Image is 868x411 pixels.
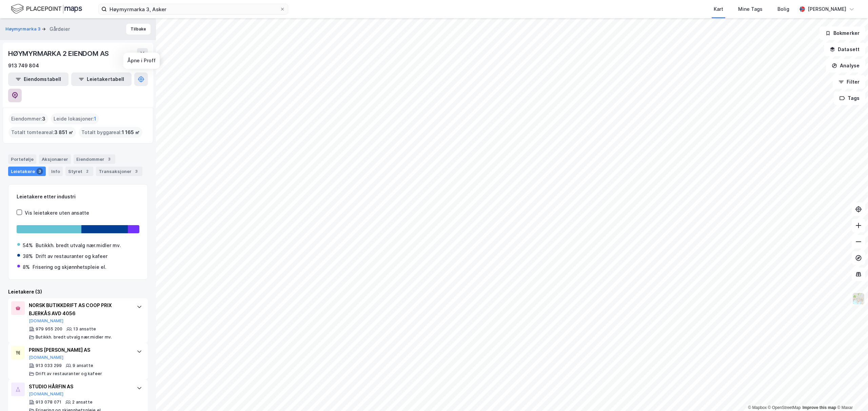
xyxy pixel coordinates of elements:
[133,168,140,175] div: 3
[738,5,763,13] div: Mine Tags
[42,115,45,123] span: 3
[50,25,70,33] div: Gårdeier
[5,26,42,33] button: Høymyrmarka 3
[8,48,110,59] div: HØYMYRMARKA 2 EIENDOM AS
[36,399,61,405] div: 913 078 071
[51,113,99,124] div: Leide lokasjoner :
[73,363,93,368] div: 9 ansatte
[8,62,39,70] div: 913 749 804
[29,301,130,318] div: NORSK BUTIKKDRIFT AS COOP PRIX BJERKÅS AVD 4056
[107,4,280,14] input: Søk på adresse, matrikkel, gårdeiere, leietakere eller personer
[94,115,96,123] span: 1
[36,326,62,332] div: 979 955 200
[714,5,723,13] div: Kart
[79,127,142,138] div: Totalt byggareal :
[48,167,63,176] div: Info
[29,346,130,354] div: PRINS [PERSON_NAME] AS
[803,405,836,410] a: Improve this map
[25,209,89,217] div: Vis leietakere uten ansatte
[106,156,113,163] div: 3
[73,326,96,332] div: 13 ansatte
[11,3,82,15] img: logo.f888ab2527a4732fd821a326f86c7f29.svg
[8,154,36,164] div: Portefølje
[71,72,132,86] button: Leietakertabell
[36,252,107,260] div: Drift av restauranter og kafeer
[29,391,64,397] button: [DOMAIN_NAME]
[834,378,868,411] iframe: Chat Widget
[39,154,71,164] div: Aksjonærer
[852,292,865,305] img: Z
[74,154,115,164] div: Eiendommer
[122,128,140,136] span: 1 165 ㎡
[23,263,30,271] div: 8%
[820,26,865,40] button: Bokmerker
[33,263,106,271] div: Frisering og skjønnhetspleie el.
[826,59,865,72] button: Analyse
[23,252,33,260] div: 38%
[36,363,62,368] div: 913 033 299
[84,168,91,175] div: 2
[8,288,148,296] div: Leietakere (3)
[8,127,76,138] div: Totalt tomteareal :
[834,378,868,411] div: Chatt-widget
[126,24,151,35] button: Tilbake
[36,168,43,175] div: 3
[748,405,767,410] a: Mapbox
[29,318,64,324] button: [DOMAIN_NAME]
[29,355,64,360] button: [DOMAIN_NAME]
[824,43,865,56] button: Datasett
[36,371,102,376] div: Drift av restauranter og kafeer
[833,75,865,89] button: Filter
[23,241,33,250] div: 54%
[808,5,846,13] div: [PERSON_NAME]
[36,334,112,340] div: Butikkh. bredt utvalg nær.midler mv.
[834,91,865,105] button: Tags
[768,405,801,410] a: OpenStreetMap
[777,5,789,13] div: Bolig
[72,399,93,405] div: 2 ansatte
[17,193,139,201] div: Leietakere etter industri
[65,167,93,176] div: Styret
[36,241,121,250] div: Butikkh. bredt utvalg nær.midler mv.
[8,167,46,176] div: Leietakere
[8,72,68,86] button: Eiendomstabell
[54,128,73,136] span: 3 851 ㎡
[29,383,130,391] div: STUDIO HÅRFIN AS
[8,113,48,124] div: Eiendommer :
[96,167,142,176] div: Transaksjoner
